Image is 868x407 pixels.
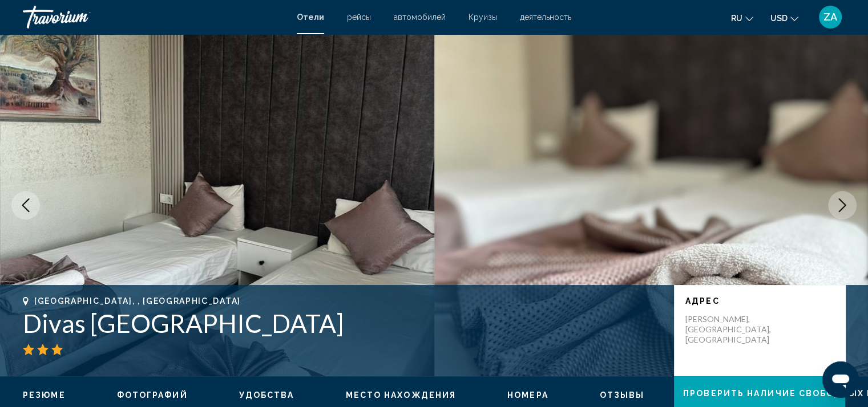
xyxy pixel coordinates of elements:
[731,10,753,26] button: Change language
[828,191,857,219] button: Next image
[822,361,859,398] iframe: Кнопка запуска окна обмена сообщениями
[770,10,798,26] button: Change currency
[600,390,645,400] button: Отзывы
[507,390,548,400] button: Номера
[345,390,456,400] span: Место нахождения
[347,13,371,22] a: рейсы
[34,296,241,306] span: [GEOGRAPHIC_DATA], , [GEOGRAPHIC_DATA]
[770,14,788,23] span: USD
[297,13,324,22] a: Отели
[823,11,837,23] span: ZA
[23,6,285,29] a: Travorium
[11,191,40,219] button: Previous image
[394,13,446,22] a: автомобилей
[117,390,188,400] button: Фотографий
[117,390,188,400] span: Фотографий
[520,13,571,22] a: деятельность
[507,390,548,400] span: Номера
[685,296,834,306] p: адрес
[23,390,66,400] button: Резюме
[731,14,742,23] span: ru
[239,390,294,400] button: Удобства
[469,13,497,22] a: Круизы
[685,314,777,345] p: [PERSON_NAME], [GEOGRAPHIC_DATA], [GEOGRAPHIC_DATA]
[23,390,66,400] span: Резюме
[239,390,294,400] span: Удобства
[815,5,845,29] button: User Menu
[345,390,456,400] button: Место нахождения
[23,308,663,338] h1: Divas [GEOGRAPHIC_DATA]
[600,390,645,400] span: Отзывы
